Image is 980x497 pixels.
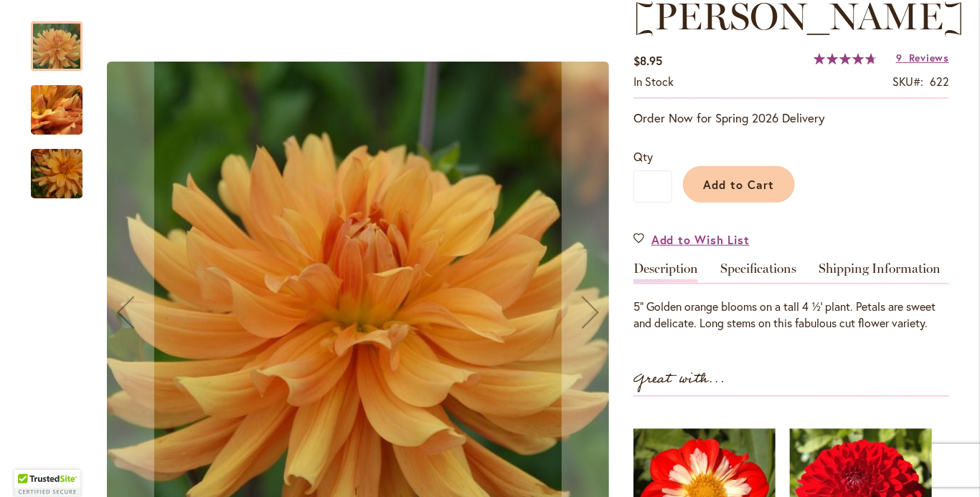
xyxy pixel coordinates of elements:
div: ANDREW CHARLES [31,7,97,71]
a: Shipping Information [819,262,941,283]
div: Detailed Product Info [633,262,949,332]
div: 96% [814,53,877,64]
a: Add to Wish List [633,231,750,248]
span: $8.95 [633,53,662,68]
div: 5” Golden orange blooms on a tall 4 ½’ plant. Petals are sweet and delicate. Long stems on this f... [633,299,949,332]
a: Specifications [720,262,796,283]
p: Order Now for Spring 2026 Delivery [633,110,949,127]
div: 622 [930,74,949,90]
strong: SKU [892,74,923,89]
a: 9 Reviews [896,51,949,64]
span: Qty [633,149,653,164]
button: Add to Cart [683,166,795,203]
img: ANDREW CHARLES [5,140,108,208]
iframe: Launch Accessibility Center [11,446,51,486]
div: ANDREW CHARLES [31,135,83,198]
a: Description [633,262,698,283]
span: Add to Cart [704,177,775,192]
div: ANDREW CHARLES [31,71,97,135]
img: ANDREW CHARLES [5,72,108,149]
strong: Great with... [633,367,725,391]
span: Reviews [909,51,949,64]
div: Availability [633,74,674,90]
span: Add to Wish List [651,231,750,248]
span: In stock [633,74,674,89]
span: 9 [896,51,903,64]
